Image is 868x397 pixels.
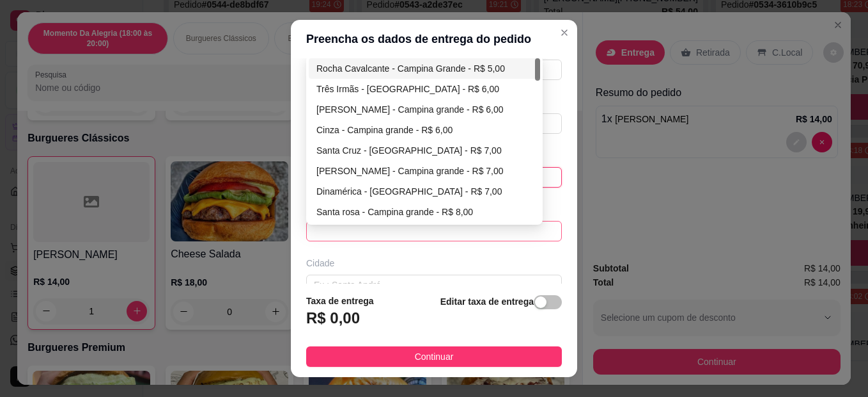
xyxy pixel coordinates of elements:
[291,20,577,58] header: Preencha os dados de entrega do pedido
[415,350,454,364] span: Continuar
[309,58,540,79] div: Rocha Cavalcante - Campina Grande - R$ 5,00
[316,82,532,96] div: Três Irmãs - [GEOGRAPHIC_DATA] - R$ 6,00
[309,181,540,202] div: Dinamérica - Campina Grande - R$ 7,00
[306,308,360,328] h3: R$ 0,00
[309,79,540,99] div: Três Irmãs - Campina Grande - R$ 6,00
[316,205,532,219] div: Santa rosa - Campina grande - R$ 8,00
[440,296,534,307] strong: Editar taxa de entrega
[316,123,532,137] div: Cinza - Campina grande - R$ 6,00
[309,99,540,120] div: Ronaldo cunha lima - Campina grande - R$ 6,00
[316,184,532,199] div: Dinamérica - [GEOGRAPHIC_DATA] - R$ 7,00
[309,161,540,181] div: Severino Cabral - Campina grande - R$ 7,00
[554,22,575,43] button: Close
[306,275,562,295] input: Ex.: Santo André
[316,102,532,117] div: [PERSON_NAME] - Campina grande - R$ 6,00
[309,140,540,161] div: Santa Cruz - Campina grande - R$ 7,00
[316,143,532,158] div: Santa Cruz - [GEOGRAPHIC_DATA] - R$ 7,00
[316,164,532,178] div: [PERSON_NAME] - Campina grande - R$ 7,00
[309,120,540,140] div: Cinza - Campina grande - R$ 6,00
[306,296,374,306] strong: Taxa de entrega
[306,346,562,367] button: Continuar
[316,61,532,76] div: Rocha Cavalcante - Campina Grande - R$ 5,00
[309,202,540,222] div: Santa rosa - Campina grande - R$ 8,00
[306,257,562,270] div: Cidade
